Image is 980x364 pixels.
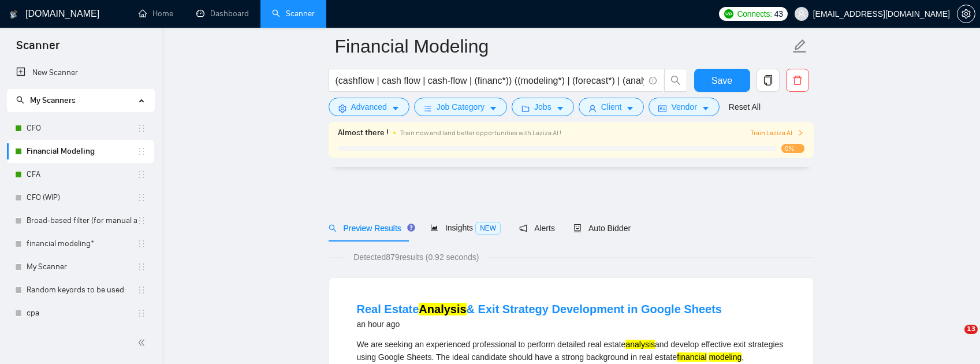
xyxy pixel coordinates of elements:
[737,8,772,20] span: Connects:
[137,124,146,133] span: holder
[588,104,597,113] span: user
[414,98,507,116] button: barsJob Categorycaret-down
[649,98,719,116] button: idcardVendorcaret-down
[27,117,137,140] a: CFO
[797,129,804,136] span: right
[664,69,687,92] button: search
[751,128,804,139] button: Train Laziza AI
[16,95,76,105] span: My Scanners
[757,69,780,92] button: copy
[196,9,249,18] a: dashboardDashboard
[336,73,644,88] input: Search Freelance Jobs...
[7,302,154,325] li: cpa
[792,39,807,54] span: edit
[27,302,137,325] a: cpa
[27,209,137,232] a: Broad-based filter (for manual applications)
[430,224,438,232] span: area-chart
[329,224,412,233] span: Preview Results
[787,75,808,86] span: delete
[400,129,561,137] span: Train now and land better opportunities with Laziza AI !
[7,232,154,255] li: financial modeling*
[724,9,733,18] img: upwork-logo.png
[573,224,582,232] span: robot
[521,104,530,113] span: folder
[519,224,527,232] span: notification
[709,352,741,362] mark: modeling
[7,255,154,278] li: My Scanner
[786,69,809,92] button: delete
[665,75,687,86] span: search
[729,101,761,113] a: Reset All
[137,337,149,348] span: double-left
[711,73,732,88] span: Save
[579,98,644,116] button: userClientcaret-down
[351,101,387,113] span: Advanced
[489,104,497,113] span: caret-down
[357,303,722,315] a: Real EstateAnalysis& Exit Strategy Development in Google Sheets
[649,77,657,84] span: info-circle
[626,104,634,113] span: caret-down
[329,98,409,116] button: settingAdvancedcaret-down
[798,10,806,18] span: user
[137,147,146,156] span: holder
[137,193,146,202] span: holder
[137,216,146,225] span: holder
[556,104,564,113] span: caret-down
[781,144,804,153] span: 0%
[338,104,346,113] span: setting
[7,278,154,302] li: Random keyords to be used:
[625,340,655,349] mark: analysis
[27,278,137,302] a: Random keyords to be used:
[424,104,432,113] span: bars
[7,140,154,163] li: Financial Modeling
[419,303,466,315] mark: Analysis
[7,117,154,140] li: CFO
[345,251,487,263] span: Detected 879 results (0.92 seconds)
[7,61,154,84] li: New Scanner
[774,8,783,20] span: 43
[27,232,137,255] a: financial modeling*
[534,101,552,113] span: Jobs
[329,224,337,232] span: search
[272,9,315,18] a: searchScanner
[16,61,145,84] a: New Scanner
[512,98,574,116] button: folderJobscaret-down
[137,309,146,318] span: holder
[437,101,485,113] span: Job Category
[957,9,975,18] a: setting
[601,101,622,113] span: Client
[338,127,389,139] span: Almost there !
[519,224,555,233] span: Alerts
[335,32,790,61] input: Scanner name...
[406,222,416,233] div: Tooltip anchor
[757,75,779,86] span: copy
[392,104,400,113] span: caret-down
[671,101,696,113] span: Vendor
[27,140,137,163] a: Financial Modeling
[475,222,501,235] span: NEW
[357,317,722,331] div: an hour ago
[7,186,154,209] li: CFO (WIP)
[7,37,69,61] span: Scanner
[139,9,173,18] a: homeHome
[694,69,750,92] button: Save
[137,262,146,272] span: holder
[658,104,666,113] span: idcard
[30,95,76,105] span: My Scanners
[137,239,146,248] span: holder
[957,9,975,18] span: setting
[941,325,968,352] iframe: Intercom live chat
[16,96,24,104] span: search
[10,5,18,24] img: logo
[137,170,146,179] span: holder
[702,104,710,113] span: caret-down
[964,325,978,334] span: 13
[7,163,154,186] li: CFA
[573,224,631,233] span: Auto Bidder
[27,255,137,278] a: My Scanner
[677,352,706,362] mark: financial
[957,5,975,23] button: setting
[137,285,146,295] span: holder
[27,186,137,209] a: CFO (WIP)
